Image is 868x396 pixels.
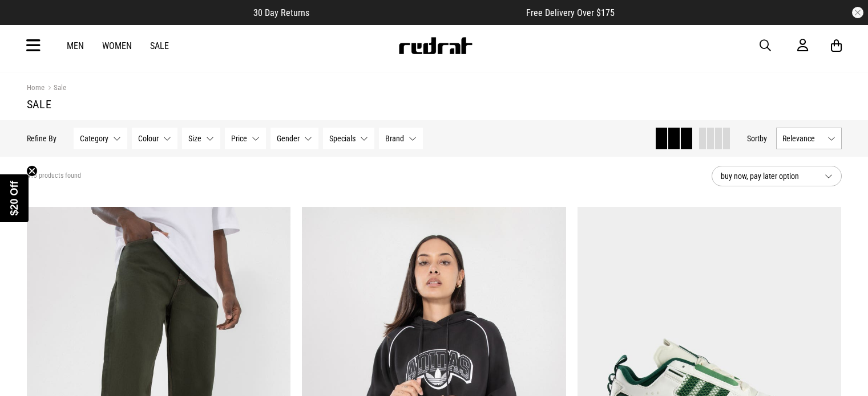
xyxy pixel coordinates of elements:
[132,128,177,149] button: Colour
[26,165,38,177] button: Close teaser
[323,128,374,149] button: Specials
[782,134,823,143] span: Relevance
[398,37,473,54] img: Redrat logo
[74,128,127,149] button: Category
[776,128,842,149] button: Relevance
[379,128,423,149] button: Brand
[67,40,84,51] a: Men
[27,83,45,92] a: Home
[760,134,767,143] span: by
[271,128,318,149] button: Gender
[329,134,356,143] span: Specials
[27,172,81,181] span: 413 products found
[102,40,132,51] a: Women
[45,83,66,94] a: Sale
[332,7,503,18] iframe: Customer reviews powered by Trustpilot
[27,134,56,143] p: Refine By
[277,134,300,143] span: Gender
[712,166,842,186] button: buy now, pay later option
[188,134,201,143] span: Size
[138,134,159,143] span: Colour
[27,97,842,111] h1: Sale
[150,40,169,51] a: Sale
[231,134,247,143] span: Price
[225,128,266,149] button: Price
[385,134,404,143] span: Brand
[721,169,815,183] span: buy now, pay later option
[253,7,309,18] span: 30 Day Returns
[80,134,108,143] span: Category
[747,132,767,145] button: Sortby
[526,7,615,18] span: Free Delivery Over $175
[9,181,20,215] span: $20 Off
[182,128,220,149] button: Size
